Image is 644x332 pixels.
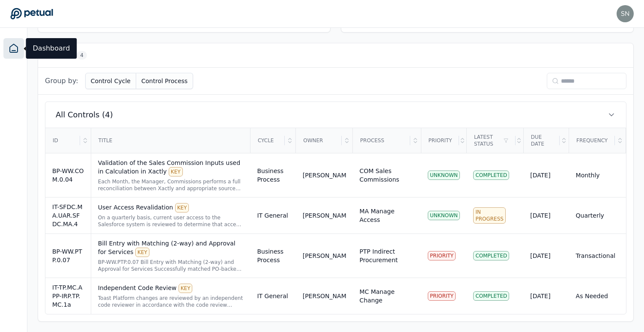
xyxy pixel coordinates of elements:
div: Cycle [251,129,285,153]
div: KEY [169,167,183,176]
a: Dashboard [3,38,24,59]
div: Process [353,129,410,153]
td: IT General [250,197,295,234]
div: IT-TP.MC.APP-IRP.TP.MC.1a [52,283,84,309]
div: User Access Revalidation [98,203,244,212]
div: [DATE] [530,211,562,220]
div: Toast Platform changes are reviewed by an independent code reviewer in accordance with the code r... [98,295,244,308]
td: Quarterly [569,197,626,234]
td: Transactional [569,234,626,278]
div: UNKNOWN [428,211,460,220]
div: ID [46,129,80,153]
div: [PERSON_NAME] [303,171,346,179]
td: Business Process [250,234,295,278]
div: Due Date [524,129,560,153]
span: All Controls (4) [56,109,113,121]
div: IT-SFDC.MA.UAR.SFDC.MA.4 [52,203,84,228]
div: Latest Status [467,129,516,153]
div: KEY [135,248,149,257]
div: PRIORITY [428,251,456,260]
div: MA Manage Access [360,207,414,224]
div: Completed [473,251,509,260]
div: Dashboard [26,38,77,59]
img: snir@petual.ai [617,5,634,22]
div: [DATE] [530,171,562,179]
td: Monthly [569,153,626,197]
div: Completed [473,291,509,301]
div: Validation of the Sales Commission Inputs used in Calculation in Xactly [98,159,244,176]
div: Priority [422,129,459,153]
div: [PERSON_NAME] [303,211,346,220]
div: Independent Code Review [98,284,244,293]
div: KEY [179,284,193,293]
div: BP-WW.PTP.0.07 [52,247,84,264]
button: Control Cycle [85,73,136,89]
button: Control Process [136,73,193,89]
div: Bill Entry with Matching (2-way) and Approval for Services [98,239,244,257]
div: [PERSON_NAME] [303,251,346,260]
div: Owner [296,129,342,153]
td: As Needed [569,278,626,314]
div: Each Month, the Manager, Commissions performs a full reconciliation between Xactly and appropriat... [98,178,244,192]
div: PRIORITY [428,291,456,301]
div: BP-WW.PTP.0.07 Bill Entry with Matching (2-way) and Approval for Services Successfully matched PO... [98,259,244,272]
div: Completed [473,170,509,180]
div: COM Sales Commissions [360,167,414,184]
td: Business Process [250,153,295,197]
div: Title [92,129,250,153]
div: In Progress [473,207,505,224]
span: 4 [77,51,87,60]
div: [DATE] [530,251,562,260]
div: PTP Indirect Procurement [360,247,414,264]
div: KEY [175,203,189,212]
div: [PERSON_NAME] [303,292,346,300]
div: MC Manage Change [360,287,414,305]
button: All Controls (4) [45,102,626,128]
div: Frequency [569,129,615,153]
div: On a quarterly basis, current user access to the Salesforce system is reviewed to determine that ... [98,214,244,228]
div: UNKNOWN [428,170,460,180]
a: Go to Dashboard [10,8,53,20]
div: [DATE] [530,292,562,300]
span: Group by: [45,76,78,86]
td: IT General [250,278,295,314]
div: BP-WW.COM.0.04 [52,167,84,184]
